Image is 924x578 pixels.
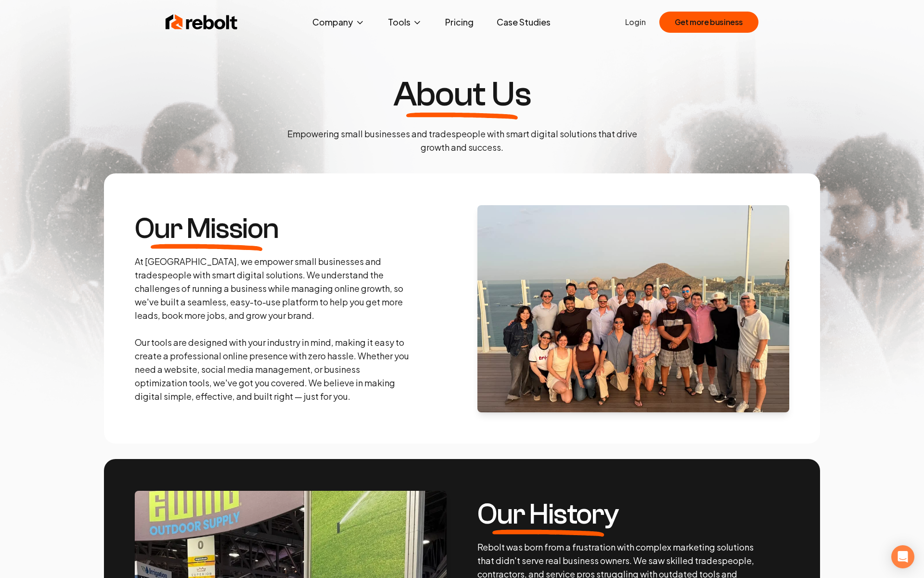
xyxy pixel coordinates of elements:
button: Tools [380,13,430,32]
a: Login [625,16,646,28]
a: Pricing [437,13,481,32]
img: Rebolt Logo [166,13,238,32]
img: About [477,205,789,412]
h1: About Us [393,77,531,112]
h3: Our Mission [135,214,279,243]
p: At [GEOGRAPHIC_DATA], we empower small businesses and tradespeople with smart digital solutions. ... [135,255,412,403]
button: Get more business [659,12,758,33]
h3: Our History [477,500,619,529]
button: Company [305,13,372,32]
a: Case Studies [489,13,558,32]
div: Open Intercom Messenger [891,545,914,568]
p: Empowering small businesses and tradespeople with smart digital solutions that drive growth and s... [279,127,645,154]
